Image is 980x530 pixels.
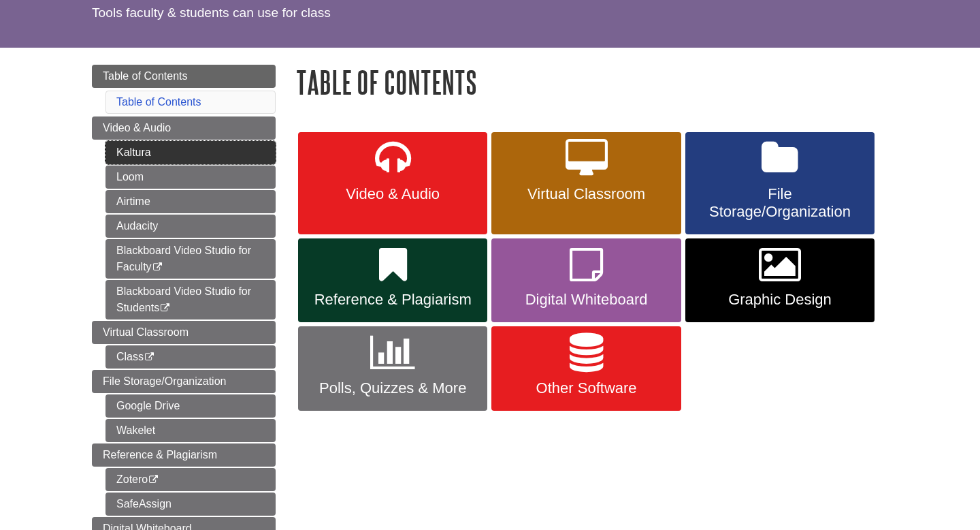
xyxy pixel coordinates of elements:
a: Polls, Quizzes & More [298,326,487,411]
a: Table of Contents [116,96,201,108]
a: Class [105,345,276,369]
span: Tools faculty & students can use for class [92,5,331,20]
span: Video & Audio [103,122,171,134]
span: Other Software [502,379,670,397]
a: Loom [105,166,276,189]
a: Virtual Classroom [92,321,276,344]
a: Airtime [105,190,276,213]
a: Reference & Plagiarism [298,238,487,323]
a: Google Drive [105,394,276,418]
a: File Storage/Organization [92,370,276,393]
a: Virtual Classroom [491,132,681,234]
i: This link opens in a new window [148,476,159,484]
span: File Storage/Organization [696,185,864,221]
a: Wakelet [105,419,276,442]
a: Reference & Plagiarism [92,443,276,467]
span: Table of Contents [103,70,188,82]
span: Video & Audio [308,185,477,203]
a: File Storage/Organization [685,132,875,234]
a: Graphic Design [685,238,875,323]
a: Audacity [105,215,276,238]
a: Video & Audio [298,132,487,234]
span: Digital Whiteboard [502,291,670,309]
a: Other Software [491,326,681,411]
span: Polls, Quizzes & More [308,379,477,397]
a: Digital Whiteboard [491,238,681,323]
span: Graphic Design [696,291,864,309]
a: SafeAssign [105,493,276,516]
a: Blackboard Video Studio for Faculty [105,239,276,279]
i: This link opens in a new window [159,304,171,313]
span: File Storage/Organization [103,375,226,387]
h1: Table of Contents [296,65,888,99]
a: Table of Contents [92,65,276,88]
i: This link opens in a new window [152,263,163,272]
span: Virtual Classroom [103,326,189,338]
a: Blackboard Video Studio for Students [105,280,276,319]
span: Reference & Plagiarism [103,449,217,461]
span: Virtual Classroom [502,185,670,203]
span: Reference & Plagiarism [308,291,477,309]
a: Video & Audio [92,116,276,140]
a: Kaltura [105,141,276,164]
i: This link opens in a new window [144,353,155,362]
a: Zotero [105,468,276,491]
